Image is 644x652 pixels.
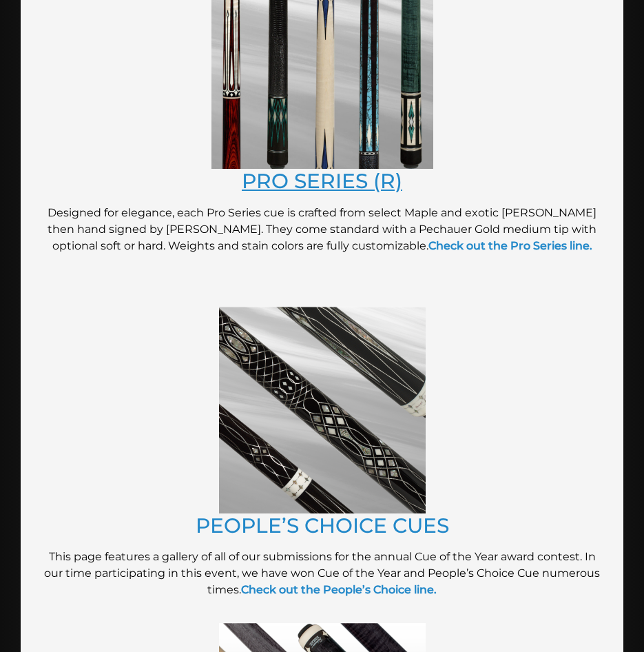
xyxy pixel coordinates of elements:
a: Check out the People’s Choice line. [241,583,437,596]
a: PRO SERIES (R) [242,168,402,193]
a: Check out the Pro Series line. [428,239,592,252]
p: Designed for elegance, each Pro Series cue is crafted from select Maple and exotic [PERSON_NAME] ... [41,205,603,254]
p: This page features a gallery of all of our submissions for the annual Cue of the Year award conte... [41,549,603,598]
a: PEOPLE’S CHOICE CUES [196,513,449,538]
